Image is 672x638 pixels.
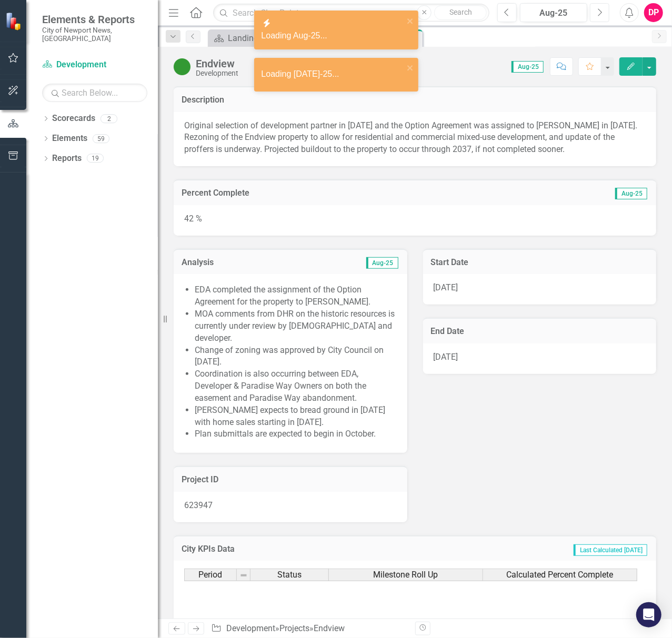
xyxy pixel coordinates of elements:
[211,623,407,635] div: » »
[199,570,223,580] span: Period
[507,570,614,580] span: Calculated Percent Complete
[213,4,489,22] input: Search ClearPoint...
[511,61,544,73] span: Aug-25
[195,345,397,369] li: Change of zoning was approved by City Council on [DATE].
[277,570,302,580] span: Status
[182,475,399,484] h3: Project ID
[195,308,397,345] li: MOA comments from DHR on the historic resources is currently under review by [DEMOGRAPHIC_DATA] a...
[182,188,495,198] h3: Percent Complete
[182,258,288,267] h3: Analysis
[52,113,95,125] a: Scorecards
[195,368,397,404] li: Coordination is also occurring between EDA, Developer & Paradise Way Owners on both the easement ...
[574,544,647,556] span: Last Calculated [DATE]
[615,188,647,199] span: Aug-25
[374,570,438,580] span: Milestone Roll Up
[524,7,584,19] div: Aug-25
[195,404,397,429] li: [PERSON_NAME] expects to bread ground in [DATE] with home sales starting in [DATE].
[42,26,147,43] small: City of Newport News, [GEOGRAPHIC_DATA]
[182,544,376,554] h3: City KPIs Data
[195,428,397,440] li: Plan submittals are expected to begin in October.
[434,352,458,362] span: [DATE]
[262,68,404,80] div: Loading [DATE]-25...
[449,8,472,16] span: Search
[174,492,407,522] div: 623947
[407,62,414,74] button: close
[42,84,147,102] input: Search Below...
[174,205,656,236] div: 42 %
[184,120,646,156] p: Original selection of development partner in [DATE] and the Option Agreement was assigned to [PER...
[431,258,649,267] h3: Start Date
[196,58,238,69] div: Endview
[314,623,345,633] div: Endview
[226,623,275,633] a: Development
[101,114,117,123] div: 2
[431,327,649,336] h3: End Date
[93,134,109,143] div: 59
[195,284,397,308] li: EDA completed the assignment of the Option Agreement for the property to [PERSON_NAME].
[210,32,297,45] a: Landing Page
[636,602,661,627] div: Open Intercom Messenger
[52,133,87,145] a: Elements
[87,154,104,163] div: 19
[42,13,147,26] span: Elements & Reports
[42,59,147,71] a: Development
[5,12,24,31] img: ClearPoint Strategy
[366,257,398,269] span: Aug-25
[182,95,648,105] h3: Description
[52,153,82,165] a: Reports
[279,623,309,633] a: Projects
[520,3,587,22] button: Aug-25
[228,32,297,45] div: Landing Page
[174,58,190,75] img: On Target
[239,571,248,580] img: 8DAGhfEEPCf229AAAAAElFTkSuQmCC
[644,3,663,22] button: DP
[196,69,238,77] div: Development
[262,30,404,42] div: Loading Aug-25...
[407,15,414,27] button: close
[434,5,487,20] button: Search
[434,282,458,292] span: [DATE]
